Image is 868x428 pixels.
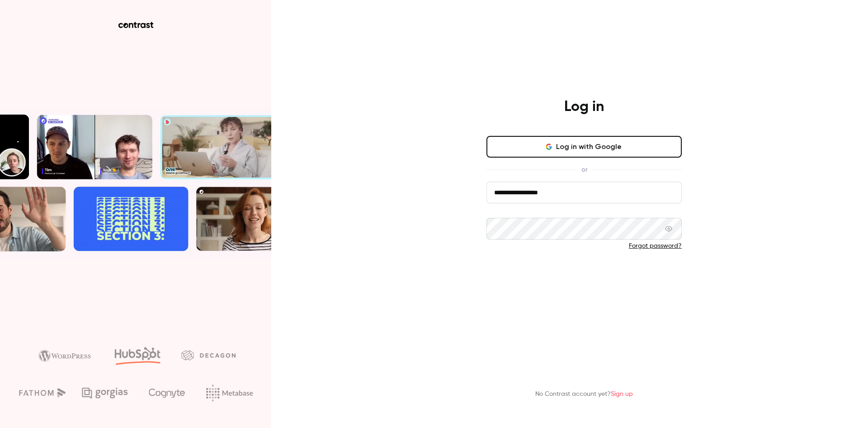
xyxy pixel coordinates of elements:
img: decagon [181,350,236,360]
p: No Contrast account yet? [535,390,633,399]
h4: Log in [564,98,604,116]
a: Sign up [611,391,633,397]
a: Forgot password? [629,243,682,249]
button: Log in [486,265,682,287]
button: Log in with Google [486,136,682,158]
span: or [577,165,592,174]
